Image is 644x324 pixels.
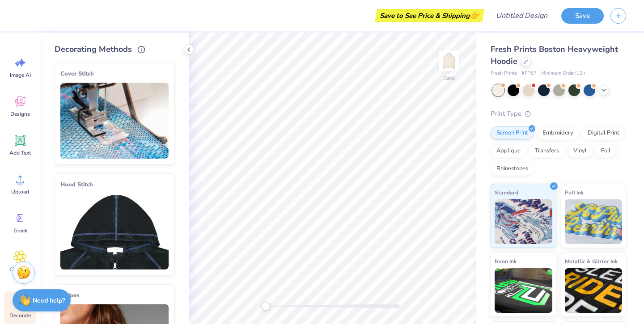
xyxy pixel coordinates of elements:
div: Applique [491,144,526,158]
span: Decorate [9,312,31,319]
div: Screen Print [491,126,534,140]
img: Cover Stitch [60,83,169,159]
input: Untitled Design [489,7,555,25]
span: Standard [495,188,518,197]
img: Neon Ink [495,268,552,313]
span: Neon Ink [495,257,517,266]
span: Fresh Prints Boston Heavyweight Hoodie [491,44,618,67]
span: Designs [10,110,30,118]
div: Back [443,74,455,82]
div: Rhinestones [491,162,534,176]
img: Hood Stitch [60,194,169,269]
div: Print Type [491,109,626,119]
div: Accessibility label [261,302,270,311]
div: Decorating Methods [55,43,174,55]
div: Foil [595,144,616,158]
span: Fresh Prints [491,70,517,77]
span: Clipart & logos [5,266,35,280]
button: Save [561,8,604,24]
span: Upload [11,188,29,195]
span: Add Text [9,149,31,156]
img: Standard [495,199,552,244]
span: Metallic & Glitter Ink [565,257,618,266]
img: Metallic & Glitter Ink [565,268,623,313]
div: Save to See Price & Shipping [377,9,482,22]
span: 👉 [470,10,479,21]
div: Hood Stitch [60,179,169,190]
div: Transfers [529,144,565,158]
div: Vinyl [568,144,593,158]
img: Back [440,52,458,70]
span: Puff Ink [565,188,584,197]
span: Image AI [10,72,31,79]
span: Greek [13,227,27,234]
div: Embroidery [537,126,579,140]
span: Minimum Order: 12 + [541,70,586,77]
div: Digital Print [582,126,625,140]
strong: Need help? [33,296,65,305]
div: Cover Stitch [60,68,169,79]
div: Stripes [60,290,169,301]
span: # FP87 [521,70,537,77]
img: Puff Ink [565,199,623,244]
